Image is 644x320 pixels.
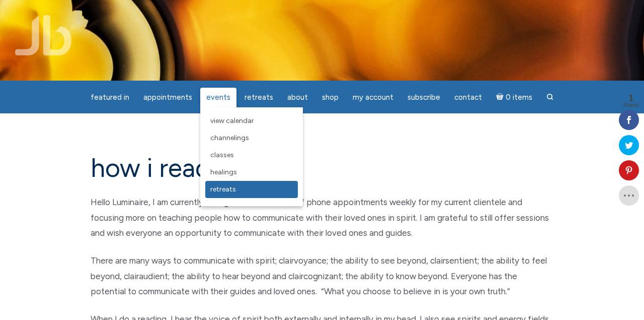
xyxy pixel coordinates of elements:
p: Hello Luminaire, I am currently taking a limited amount of phone appointments weekly for my curre... [91,195,553,241]
h1: how i read [91,154,553,182]
a: Channelings [205,130,298,147]
span: Shares [623,103,639,108]
a: featured in [85,88,135,107]
a: Retreats [205,181,298,198]
a: Cart0 items [490,87,538,107]
span: 0 items [506,94,532,101]
span: featured in [91,93,129,102]
a: Appointments [137,88,198,107]
p: There are many ways to communicate with spirit; clairvoyance; the ability to see beyond, clairsen... [91,253,553,299]
a: Classes [205,147,298,164]
a: Retreats [238,88,279,107]
span: Retreats [210,185,236,194]
span: 1 [623,94,639,103]
span: Channelings [210,134,249,142]
img: Jamie Butler. The Everyday Medium [15,15,72,55]
span: My Account [353,93,393,102]
a: View Calendar [205,112,298,130]
a: About [281,88,314,107]
a: Events [200,88,236,107]
span: Contact [454,93,482,102]
span: Classes [210,151,234,159]
span: View Calendar [210,116,254,125]
span: Shop [322,93,339,102]
span: About [287,93,308,102]
a: Healings [205,164,298,181]
a: Subscribe [401,88,446,107]
span: Subscribe [408,93,440,102]
a: Shop [316,88,345,107]
span: Healings [210,168,237,176]
a: Contact [448,88,488,107]
i: Cart [496,93,506,102]
span: Retreats [245,93,273,102]
span: Events [206,93,230,102]
span: Appointments [143,93,192,102]
a: My Account [347,88,399,107]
